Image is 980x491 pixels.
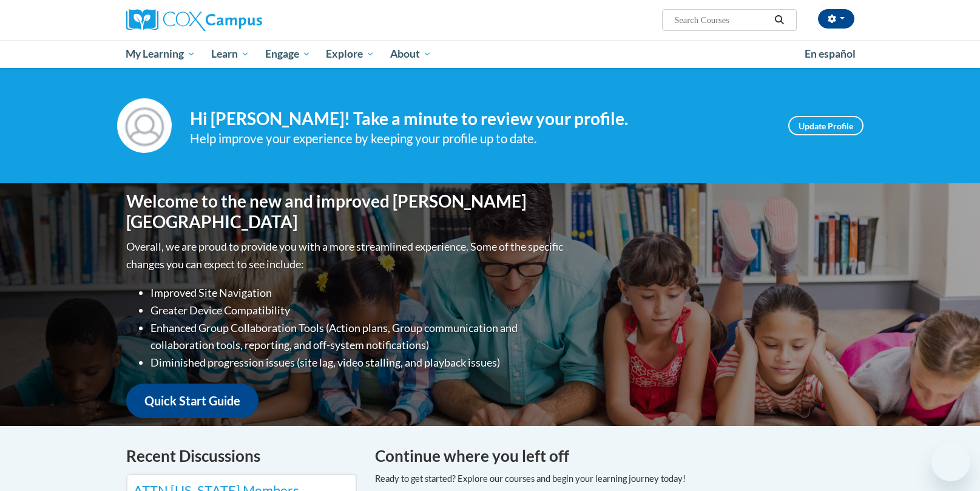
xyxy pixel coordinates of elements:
[797,41,863,67] a: En español
[265,47,311,61] span: Engage
[203,40,257,68] a: Learn
[382,40,439,68] a: About
[150,319,566,354] li: Enhanced Group Collaboration Tools (Action plans, Group communication and collaboration tools, re...
[126,191,566,232] h1: Welcome to the new and improved [PERSON_NAME][GEOGRAPHIC_DATA]
[257,40,319,68] a: Engage
[126,384,259,418] a: Quick Start Guide
[108,40,873,68] div: Main menu
[150,354,566,371] li: Diminished progression issues (site lag, video stalling, and playback issues)
[126,47,195,61] span: My Learning
[326,47,374,61] span: Explore
[118,40,204,68] a: My Learning
[375,444,854,468] h4: Continue where you left off
[150,302,566,319] li: Greater Device Compatibility
[126,238,566,273] p: Overall, we are proud to provide you with a more streamlined experience. Some of the specific cha...
[390,47,431,61] span: About
[211,47,249,61] span: Learn
[190,129,770,149] div: Help improve your experience by keeping your profile up to date.
[770,13,788,27] button: Search
[673,13,770,27] input: Search Courses
[818,9,854,29] button: Account Settings
[150,284,566,302] li: Improved Site Navigation
[931,442,970,481] iframe: Button to launch messaging window
[126,9,357,31] a: Cox Campus
[805,47,856,60] span: En español
[126,9,262,31] img: Cox Campus
[318,40,382,68] a: Explore
[190,109,770,129] h4: Hi [PERSON_NAME]! Take a minute to review your profile.
[117,98,172,153] img: Profile Image
[126,444,357,468] h4: Recent Discussions
[788,116,863,135] a: Update Profile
